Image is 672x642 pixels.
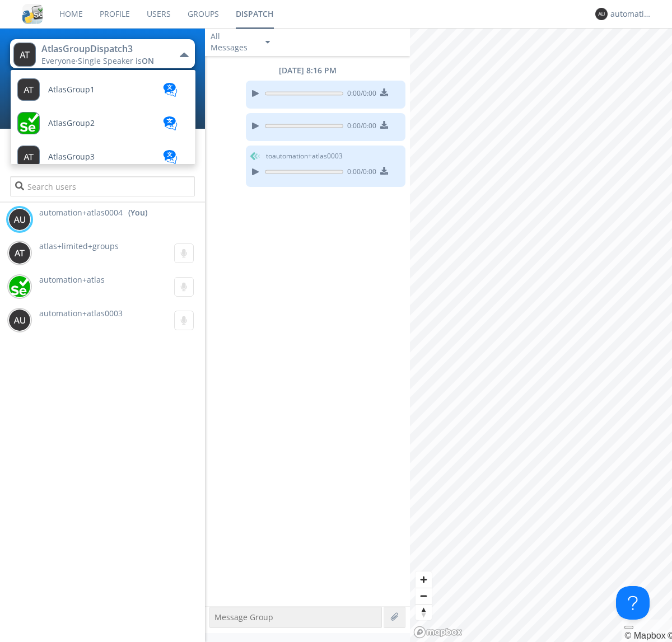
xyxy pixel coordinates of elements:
[48,86,95,94] span: AtlasGroup1
[39,241,119,251] span: atlas+limited+groups
[39,274,105,285] span: automation+atlas
[48,119,95,128] span: AtlasGroup2
[41,43,167,55] div: AtlasGroupDispatch3
[22,4,43,24] img: cddb5a64eb264b2086981ab96f4c1ba7
[416,571,432,588] button: Zoom in
[48,153,95,161] span: AtlasGroup3
[380,88,388,96] img: download media button
[41,55,167,67] div: Everyone ·
[162,116,179,130] img: translation-blue.svg
[162,83,179,97] img: translation-blue.svg
[413,626,463,639] a: Mapbox logo
[142,55,154,66] span: ON
[343,167,376,179] span: 0:00 / 0:00
[10,39,194,68] button: AtlasGroupDispatch3Everyone·Single Speaker isON
[266,151,343,161] span: to automation+atlas0003
[39,308,123,318] span: automation+atlas0003
[416,604,432,620] button: Reset bearing to north
[624,626,633,629] button: Toggle attribution
[8,275,31,298] img: d2d01cd9b4174d08988066c6d424eccd
[610,8,652,20] div: automation+atlas0004
[128,207,147,218] div: (You)
[205,65,410,76] div: [DATE] 8:16 PM
[380,121,388,129] img: download media button
[10,176,194,196] input: Search users
[8,208,31,231] img: 373638.png
[78,55,154,66] span: Single Speaker is
[380,167,388,175] img: download media button
[624,631,665,640] a: Mapbox
[416,588,432,604] span: Zoom out
[616,586,650,620] iframe: Toggle Customer Support
[8,242,31,264] img: 373638.png
[211,31,255,53] div: All Messages
[8,309,31,331] img: 373638.png
[265,41,270,44] img: caret-down-sm.svg
[595,8,608,20] img: 373638.png
[13,43,36,67] img: 373638.png
[162,150,179,164] img: translation-blue.svg
[343,121,376,133] span: 0:00 / 0:00
[416,588,432,604] button: Zoom out
[343,88,376,101] span: 0:00 / 0:00
[10,69,196,165] ul: AtlasGroupDispatch3Everyone·Single Speaker isON
[39,207,123,218] span: automation+atlas0004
